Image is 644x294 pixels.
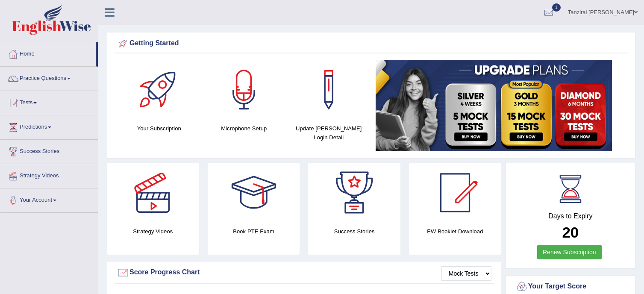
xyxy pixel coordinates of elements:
[117,37,626,50] div: Getting Started
[515,212,626,220] h4: Days to Expiry
[0,115,98,137] a: Predictions
[0,91,98,112] a: Tests
[308,227,400,236] h4: Success Stories
[0,164,98,185] a: Strategy Videos
[552,3,561,12] span: 1
[208,227,300,236] h4: Book PTE Exam
[537,245,602,259] a: Renew Subscription
[0,42,96,64] a: Home
[0,67,98,88] a: Practice Questions
[409,227,501,236] h4: EW Booklet Download
[206,124,282,133] h4: Microphone Setup
[117,266,491,279] div: Score Progress Chart
[291,124,367,142] h4: Update [PERSON_NAME] Login Detail
[107,227,199,236] h4: Strategy Videos
[0,188,98,210] a: Your Account
[121,124,197,133] h4: Your Subscription
[376,60,612,151] img: small5.jpg
[0,140,98,161] a: Success Stories
[515,280,626,293] div: Your Target Score
[562,224,579,241] b: 20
